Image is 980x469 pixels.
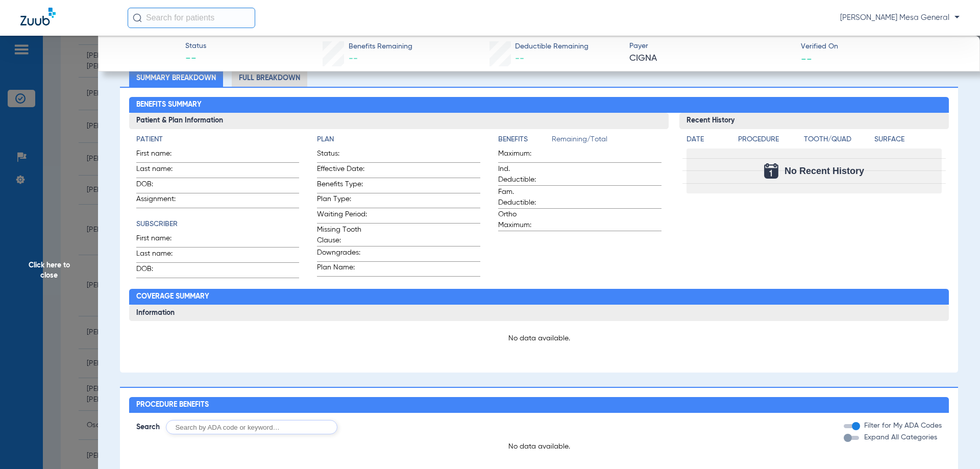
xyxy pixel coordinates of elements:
span: Expand All Categories [864,434,937,441]
input: Search for patients [128,8,255,28]
h4: Date [687,134,729,145]
span: Status [185,41,206,52]
span: Benefits Remaining [349,41,412,52]
span: Payer [629,41,792,52]
app-breakdown-title: Procedure [738,134,800,149]
iframe: Chat Widget [929,420,980,469]
label: Filter for My ADA Codes [862,421,942,431]
span: DOB: [136,179,186,193]
app-breakdown-title: Tooth/Quad [804,134,871,149]
h4: Patient [136,134,300,145]
span: -- [801,53,812,64]
li: Full Breakdown [232,69,307,87]
h4: Plan [317,134,480,145]
span: Last name: [136,249,186,262]
img: Zuub Logo [20,8,56,26]
h4: Procedure [738,134,800,145]
h2: Benefits Summary [129,97,949,113]
h4: Benefits [498,134,552,145]
span: CIGNA [629,52,792,65]
h4: Tooth/Quad [804,134,871,145]
span: -- [349,54,358,63]
span: Plan Name: [317,262,367,276]
span: Benefits Type: [317,179,367,193]
span: Missing Tooth Clause: [317,225,367,246]
span: Plan Type: [317,194,367,208]
h3: Recent History [679,113,949,129]
span: Status: [317,149,367,162]
app-breakdown-title: Date [687,134,729,149]
span: -- [515,54,524,63]
span: [PERSON_NAME] Mesa General [840,13,960,23]
span: Ind. Deductible: [498,164,548,185]
h3: Patient & Plan Information [129,113,669,129]
span: Deductible Remaining [515,41,589,52]
span: Verified On [801,41,964,52]
input: Search by ADA code or keyword… [166,420,337,434]
span: Effective Date: [317,164,367,178]
h2: Coverage Summary [129,289,949,305]
span: Fam. Deductible: [498,187,548,208]
app-breakdown-title: Surface [874,134,942,149]
span: -- [185,52,206,66]
span: Assignment: [136,194,186,208]
img: Calendar [764,163,778,179]
span: First name: [136,149,186,162]
h4: Surface [874,134,942,145]
h4: Subscriber [136,219,300,230]
span: First name: [136,233,186,247]
span: Remaining/Total [552,134,661,149]
h3: Information [129,305,949,321]
span: No Recent History [785,166,864,176]
span: Ortho Maximum: [498,209,548,231]
img: Search Icon [133,13,142,22]
li: Summary Breakdown [129,69,223,87]
span: Waiting Period: [317,209,367,223]
app-breakdown-title: Benefits [498,134,552,149]
span: DOB: [136,264,186,278]
h2: Procedure Benefits [129,397,949,413]
span: Maximum: [498,149,548,162]
span: Downgrades: [317,248,367,261]
p: No data available. [129,441,949,452]
p: No data available. [136,333,942,343]
span: Last name: [136,164,186,178]
span: Search [136,422,160,432]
